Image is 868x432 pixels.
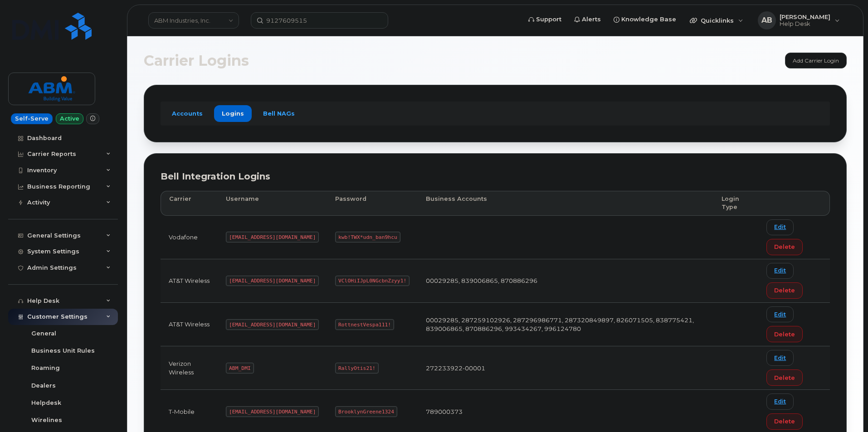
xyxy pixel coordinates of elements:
[226,406,319,417] code: [EMAIL_ADDRESS][DOMAIN_NAME]
[766,263,794,279] a: Edit
[766,350,794,366] a: Edit
[161,170,830,183] div: Bell Integration Logins
[226,276,319,286] code: [EMAIL_ADDRESS][DOMAIN_NAME]
[785,53,847,68] a: Add Carrier Login
[161,191,218,216] th: Carrier
[418,191,713,216] th: Business Accounts
[335,232,400,243] code: kwb!TWX*udn_ban9hcu
[226,232,319,243] code: [EMAIL_ADDRESS][DOMAIN_NAME]
[774,286,795,295] span: Delete
[766,219,794,235] a: Edit
[774,330,795,339] span: Delete
[774,417,795,426] span: Delete
[774,374,795,382] span: Delete
[766,393,794,409] a: Edit
[327,191,418,216] th: Password
[161,216,218,259] td: Vodafone
[144,54,249,68] span: Carrier Logins
[774,243,795,251] span: Delete
[766,282,803,299] button: Delete
[418,303,713,346] td: 00029285, 287259102926, 287296986771, 287320849897, 826071505, 838775421, 839006865, 870886296, 9...
[766,413,803,430] button: Delete
[226,363,254,374] code: ABM_DMI
[164,105,210,121] a: Accounts
[766,369,803,386] button: Delete
[161,346,218,390] td: Verizon Wireless
[335,406,397,417] code: BrooklynGreene1324
[335,363,378,374] code: RallyOtis21!
[335,276,410,286] code: VClOHiIJpL0NGcbnZzyy1!
[713,191,758,216] th: Login Type
[766,239,803,255] button: Delete
[226,319,319,330] code: [EMAIL_ADDRESS][DOMAIN_NAME]
[766,306,794,322] a: Edit
[161,259,218,303] td: AT&T Wireless
[418,346,713,390] td: 272233922-00001
[161,303,218,346] td: AT&T Wireless
[214,105,252,121] a: Logins
[335,319,394,330] code: RottnestVespa111!
[418,259,713,303] td: 00029285, 839006865, 870886296
[255,105,302,121] a: Bell NAGs
[766,326,803,342] button: Delete
[218,191,327,216] th: Username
